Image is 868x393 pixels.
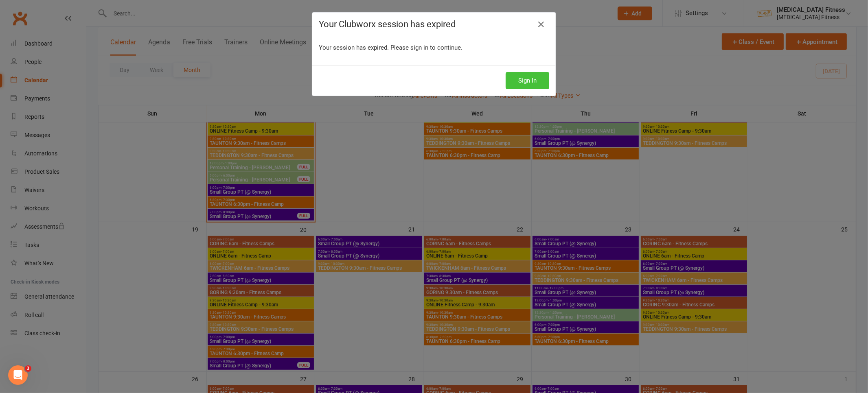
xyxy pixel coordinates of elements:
iframe: Intercom live chat [8,365,28,385]
span: 3 [25,365,31,372]
h4: Your Clubworx session has expired [319,19,549,29]
button: Sign In [506,72,549,89]
span: Your session has expired. Please sign in to continue. [319,44,462,51]
a: Close [535,18,548,31]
